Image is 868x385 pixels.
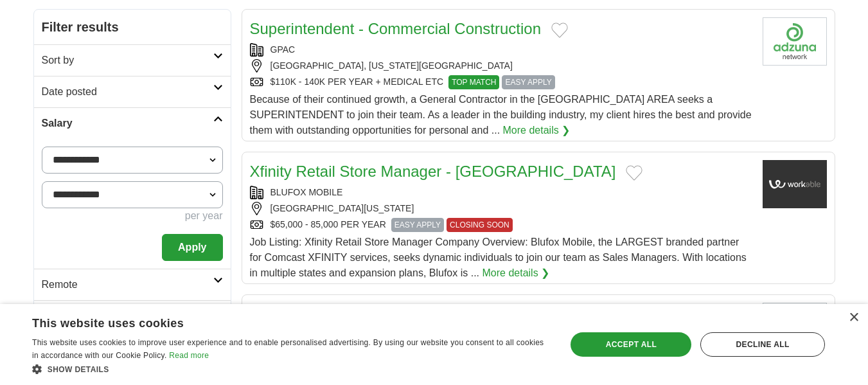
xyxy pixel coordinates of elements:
button: Add to favorite jobs [551,22,568,38]
div: [GEOGRAPHIC_DATA][US_STATE] [250,202,752,215]
a: Xfinity Retail Store Manager - [GEOGRAPHIC_DATA] [250,163,616,180]
h2: Filter results [34,10,231,44]
a: Sort by [34,44,231,76]
div: Show details [32,363,551,375]
span: Show details [48,365,109,374]
span: Job Listing: Xfinity Retail Store Manager Company Overview: Blufox Mobile, the LARGEST branded pa... [250,237,747,278]
h2: Date posted [42,84,213,100]
img: U.S. Customs and Border Protection logo [763,303,827,351]
div: BLUFOX MOBILE [250,186,752,199]
a: Remote [34,269,231,300]
a: More details ❯ [482,265,549,281]
div: $110K - 140K PER YEAR + MEDICAL ETC [250,75,752,89]
div: per year [42,208,223,224]
a: Date posted [34,76,231,107]
h2: Sort by [42,53,213,68]
div: Close [849,313,858,323]
span: TOP MATCH [448,75,499,89]
div: Accept all [571,332,691,357]
span: EASY APPLY [502,75,554,89]
a: Read more, opens a new window [169,351,209,360]
img: Company logo [763,160,827,208]
div: This website uses cookies [32,312,518,331]
div: Decline all [700,332,825,357]
a: Location [34,300,231,332]
span: Because of their continued growth, a General Contractor in the [GEOGRAPHIC_DATA] AREA seeks a SUP... [250,94,752,136]
button: Add to favorite jobs [626,165,642,181]
a: Salary [34,107,231,139]
h2: Salary [42,116,213,131]
button: Apply [162,234,222,261]
a: Superintendent - Commercial Construction [250,20,542,37]
img: Company logo [763,17,827,66]
a: More details ❯ [503,123,571,138]
span: CLOSING SOON [447,218,513,232]
div: GPAC [250,43,752,57]
h2: Remote [42,277,213,292]
span: EASY APPLY [391,218,444,232]
div: $65,000 - 85,000 PER YEAR [250,218,752,232]
div: [GEOGRAPHIC_DATA], [US_STATE][GEOGRAPHIC_DATA] [250,59,752,73]
span: This website uses cookies to improve user experience and to enable personalised advertising. By u... [32,338,544,360]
